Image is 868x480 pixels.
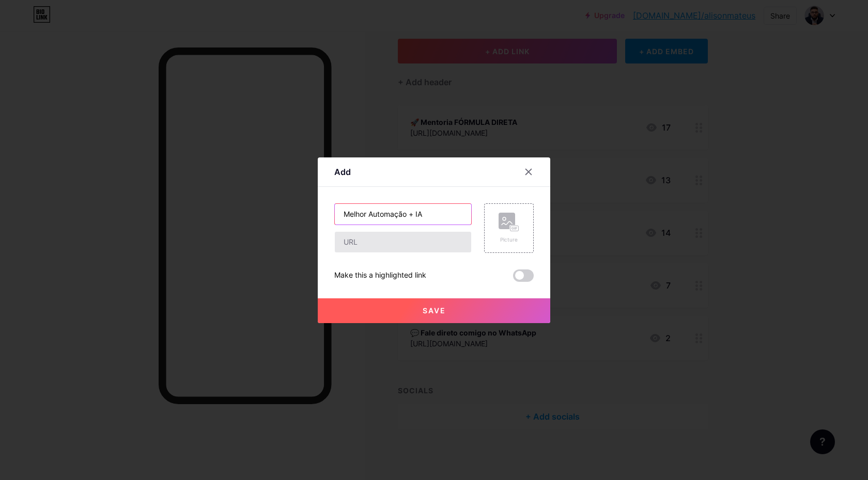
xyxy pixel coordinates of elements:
[334,166,351,178] div: Add
[318,298,550,323] button: Save
[334,269,426,282] div: Make this a highlighted link
[335,232,471,252] input: URL
[335,204,471,225] input: Title
[499,236,519,244] div: Picture
[423,306,446,315] span: Save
